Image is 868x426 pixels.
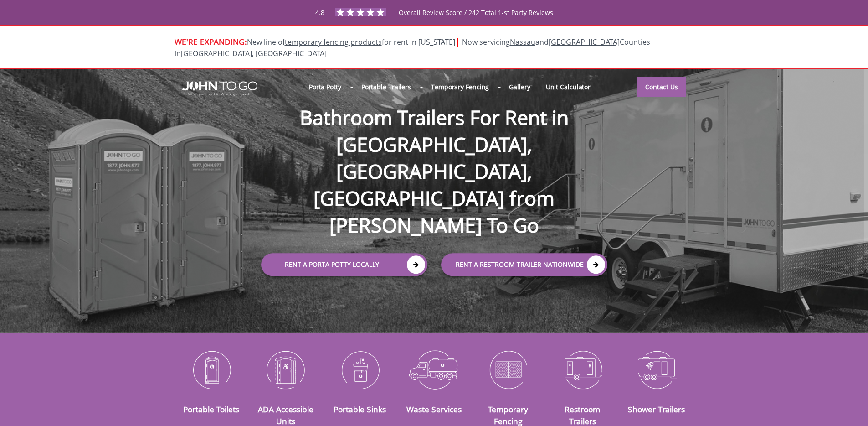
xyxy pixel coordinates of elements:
[627,346,687,393] img: Shower-Trailers-icon_N.png
[315,8,324,17] span: 4.8
[628,404,685,415] a: Shower Trailers
[538,77,599,97] a: Unit Calculator
[552,346,613,393] img: Restroom-Trailers-icon_N.png
[406,404,462,415] a: Waste Services
[255,346,316,393] img: ADA-Accessible-Units-icon_N.png
[252,74,616,239] h1: Bathroom Trailers For Rent in [GEOGRAPHIC_DATA], [GEOGRAPHIC_DATA], [GEOGRAPHIC_DATA] from [PERSO...
[455,35,460,47] span: |
[404,346,464,393] img: Waste-Services-icon_N.png
[334,404,386,415] a: Portable Sinks
[183,404,239,415] a: Portable Toilets
[181,48,327,58] a: [GEOGRAPHIC_DATA], [GEOGRAPHIC_DATA]
[478,346,539,393] img: Temporary-Fencing-cion_N.png
[175,36,247,47] span: WE'RE EXPANDING:
[549,37,620,47] a: [GEOGRAPHIC_DATA]
[175,37,650,58] span: Now servicing and Counties in
[637,77,686,97] a: Contact Us
[510,37,535,47] a: Nassau
[423,77,497,97] a: Temporary Fencing
[329,346,390,393] img: Portable-Sinks-icon_N.png
[181,346,242,393] img: Portable-Toilets-icon_N.png
[261,253,427,276] a: Rent a Porta Potty Locally
[301,77,349,97] a: Porta Potty
[175,37,650,58] span: New line of for rent in [US_STATE]
[441,253,607,276] a: rent a RESTROOM TRAILER Nationwide
[182,81,257,96] img: JOHN to go
[285,37,382,47] a: temporary fencing products
[354,77,419,97] a: Portable Trailers
[501,77,538,97] a: Gallery
[832,390,868,426] button: Live Chat
[399,8,553,35] span: Overall Review Score / 242 Total 1-st Party Reviews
